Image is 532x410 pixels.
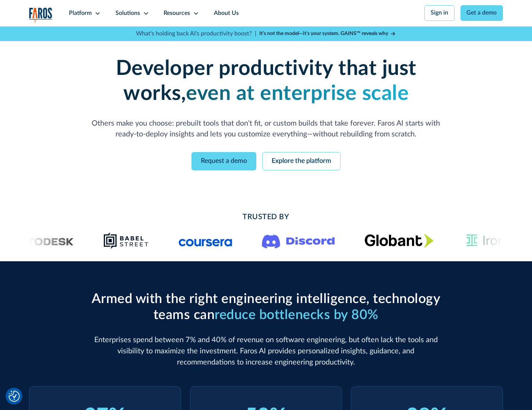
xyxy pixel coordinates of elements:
[262,233,335,249] img: Logo of the communication platform Discord.
[69,9,92,18] div: Platform
[88,118,444,141] p: Others make you choose: prebuilt tools that don't fit, or custom builds that take forever. Faros ...
[262,152,341,170] a: Explore the platform
[460,5,503,21] a: Get a demo
[178,235,232,247] img: Logo of the online learning platform Coursera.
[186,83,409,104] strong: even at enterprise scale
[9,391,20,402] img: Revisit consent button
[164,9,190,18] div: Resources
[29,7,53,23] img: Logo of the analytics and reporting company Faros.
[116,58,417,104] strong: Developer productivity that just works,
[103,232,149,250] img: Babel Street logo png
[88,291,444,323] h2: Armed with the right engineering intelligence, technology teams can
[259,30,396,38] a: It’s not the model—it’s your system. GAINS™ reveals why
[136,29,256,38] p: What's holding back AI's productivity boost? |
[29,7,53,23] a: home
[88,212,444,223] h2: Trusted By
[115,9,140,18] div: Solutions
[191,152,256,170] a: Request a demo
[259,31,388,36] strong: It’s not the model—it’s your system. GAINS™ reveals why
[424,5,455,21] a: Sign in
[9,391,20,402] button: Cookie Settings
[215,308,379,322] span: reduce bottlenecks by 80%
[364,234,433,247] img: Globant's logo
[88,335,444,368] p: Enterprises spend between 7% and 40% of revenue on software engineering, but often lack the tools...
